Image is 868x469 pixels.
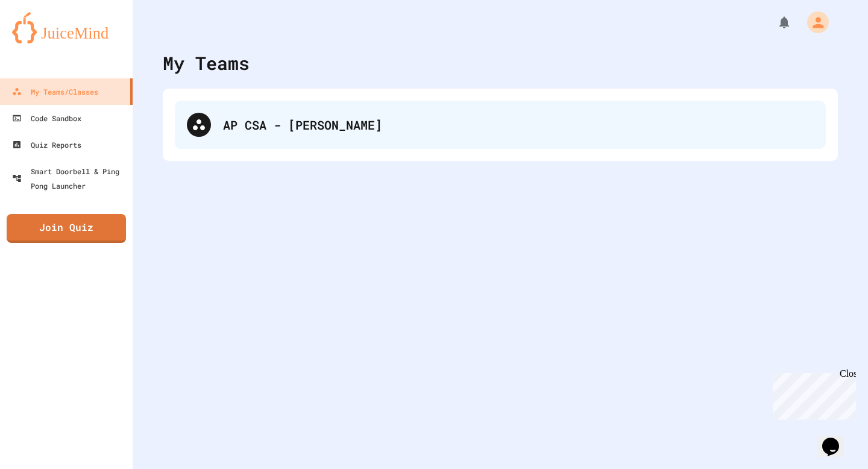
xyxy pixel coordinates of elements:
[12,137,81,152] div: Quiz Reports
[175,101,826,149] div: AP CSA - [PERSON_NAME]
[12,84,98,99] div: My Teams/Classes
[755,12,794,33] div: My Notifications
[12,12,121,43] img: logo-orange.svg
[794,8,832,36] div: My Account
[163,49,250,77] div: My Teams
[7,214,126,243] a: Join Quiz
[12,164,128,193] div: Smart Doorbell & Ping Pong Launcher
[223,116,814,134] div: AP CSA - [PERSON_NAME]
[5,5,83,77] div: Chat with us now!Close
[817,421,856,457] iframe: chat widget
[768,368,856,420] iframe: chat widget
[12,111,81,125] div: Code Sandbox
